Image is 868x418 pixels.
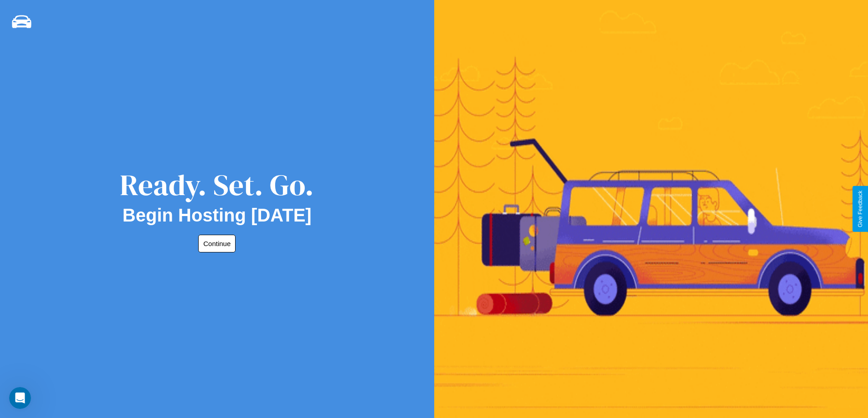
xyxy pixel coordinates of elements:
h2: Begin Hosting [DATE] [123,205,312,226]
button: Continue [198,235,236,252]
div: Ready. Set. Go. [120,165,314,205]
div: Give Feedback [857,191,863,227]
iframe: Intercom live chat [9,387,31,409]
